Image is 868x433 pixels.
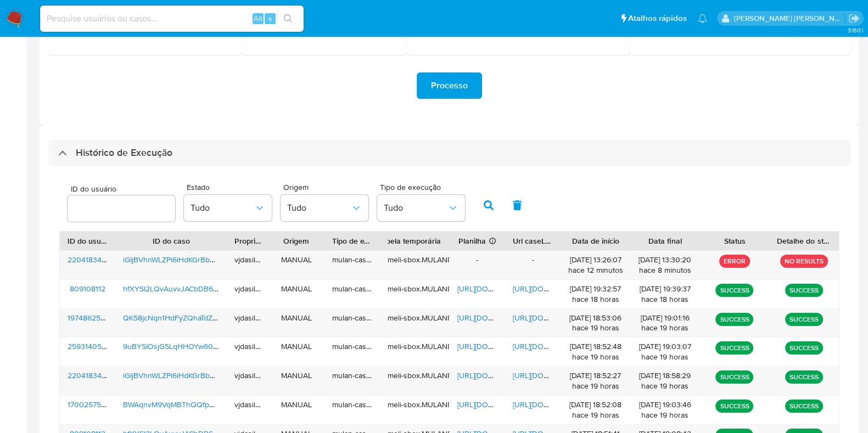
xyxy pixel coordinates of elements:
span: 3.160.1 [847,26,863,35]
span: Atalhos rápidos [628,13,687,24]
input: Pesquise usuários ou casos... [40,12,304,26]
p: viviane.jdasilva@mercadopago.com.br [734,13,845,24]
a: Notificações [698,14,707,23]
span: s [268,13,272,24]
span: Alt [254,13,262,24]
a: Sair [848,13,860,24]
button: search-icon [277,11,299,26]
